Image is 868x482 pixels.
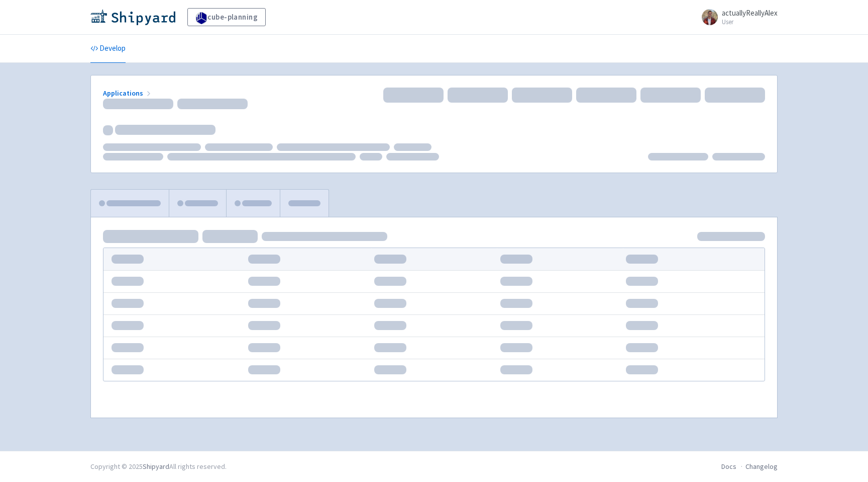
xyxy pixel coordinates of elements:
a: Docs [721,462,736,471]
a: Shipyard [143,462,169,471]
a: cube-planning [187,8,266,26]
a: Develop [90,35,126,63]
a: Changelog [745,462,778,471]
a: Applications [103,89,153,98]
div: Copyright © 2025 All rights reserved. [90,461,227,472]
small: User [722,19,778,25]
img: Shipyard logo [90,9,175,25]
a: actuallyReallyAlex User [696,9,778,25]
span: actuallyReallyAlex [722,8,778,18]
